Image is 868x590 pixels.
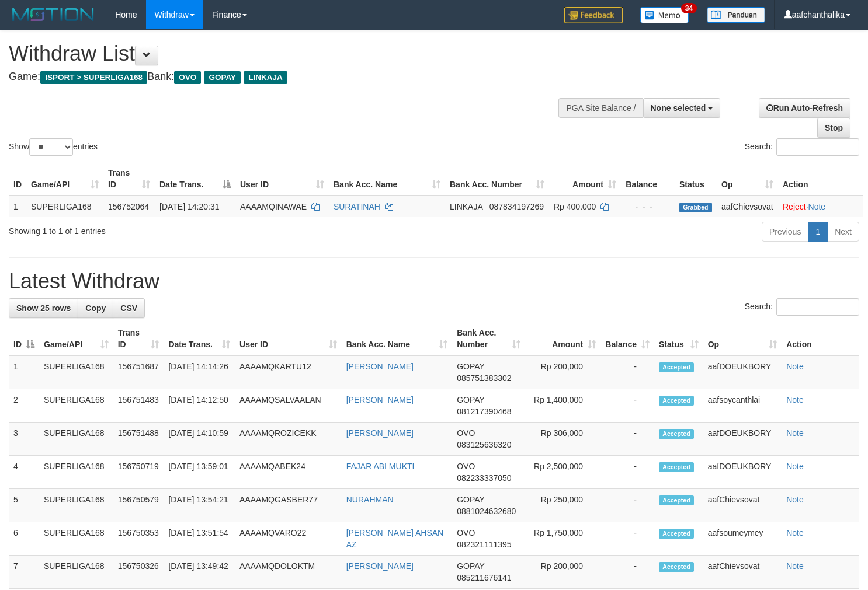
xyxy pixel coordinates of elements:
[554,202,596,211] span: Rp 400.000
[26,195,103,217] td: SUPERLIGA168
[640,7,689,23] img: Button%20Memo.svg
[703,322,782,355] th: Op: activate to sort column ascending
[39,522,113,556] td: SUPERLIGA168
[164,423,235,456] td: [DATE] 14:10:59
[164,322,235,355] th: Date Trans.: activate to sort column ascending
[745,298,859,316] label: Search:
[164,389,235,423] td: [DATE] 14:12:50
[159,202,219,211] span: [DATE] 14:20:31
[329,162,445,195] th: Bank Acc. Name: activate to sort column ascending
[786,462,804,471] a: Note
[346,428,414,438] a: [PERSON_NAME]
[564,7,623,23] img: Feedback.jpg
[113,355,164,389] td: 156751687
[703,489,782,522] td: aafChievsovat
[759,98,850,118] a: Run Auto-Refresh
[39,456,113,489] td: SUPERLIGA168
[9,489,39,522] td: 5
[9,322,39,355] th: ID: activate to sort column descending
[39,355,113,389] td: SUPERLIGA168
[9,355,39,389] td: 1
[549,162,621,195] th: Amount: activate to sort column ascending
[703,423,782,456] td: aafDOEUKBORY
[776,138,859,156] input: Search:
[9,423,39,456] td: 3
[786,561,804,571] a: Note
[786,395,804,404] a: Note
[39,322,113,355] th: Game/API: activate to sort column ascending
[39,489,113,522] td: SUPERLIGA168
[457,528,475,537] span: OVO
[659,529,694,539] span: Accepted
[164,489,235,522] td: [DATE] 13:54:21
[113,298,145,318] a: CSV
[654,322,703,355] th: Status: activate to sort column ascending
[457,395,484,404] span: GOPAY
[457,507,516,516] span: Copy 0881024632680 to clipboard
[9,162,26,195] th: ID
[9,270,859,293] h1: Latest Withdraw
[703,556,782,589] td: aafChievsovat
[235,456,342,489] td: AAAAMQABEK24
[600,456,654,489] td: -
[120,303,137,313] span: CSV
[786,428,804,438] a: Note
[164,456,235,489] td: [DATE] 13:59:01
[525,423,600,456] td: Rp 306,000
[808,222,828,242] a: 1
[659,495,694,505] span: Accepted
[113,423,164,456] td: 156751488
[457,573,511,582] span: Copy 085211676141 to clipboard
[679,203,712,212] span: Grabbed
[707,7,765,23] img: panduan.png
[778,162,863,195] th: Action
[659,562,694,572] span: Accepted
[445,162,549,195] th: Bank Acc. Number: activate to sort column ascending
[9,556,39,589] td: 7
[457,561,484,571] span: GOPAY
[457,428,475,438] span: OVO
[155,162,235,195] th: Date Trans.: activate to sort column descending
[786,495,804,504] a: Note
[450,202,482,211] span: LINKAJA
[457,362,484,371] span: GOPAY
[776,298,859,316] input: Search:
[778,195,863,217] td: ·
[29,138,73,156] select: Showentries
[525,355,600,389] td: Rp 200,000
[659,362,694,372] span: Accepted
[113,489,164,522] td: 156750579
[346,462,415,471] a: FAJAR ABI MUKTI
[600,389,654,423] td: -
[204,71,241,84] span: GOPAY
[808,202,826,211] a: Note
[113,456,164,489] td: 156750719
[346,395,414,404] a: [PERSON_NAME]
[525,389,600,423] td: Rp 1,400,000
[9,298,78,318] a: Show 25 rows
[651,103,706,113] span: None selected
[786,362,804,371] a: Note
[108,202,149,211] span: 156752064
[659,462,694,472] span: Accepted
[717,195,778,217] td: aafChievsovat
[762,222,808,242] a: Previous
[675,162,717,195] th: Status
[786,528,804,537] a: Note
[39,423,113,456] td: SUPERLIGA168
[489,202,544,211] span: Copy 087834197269 to clipboard
[600,423,654,456] td: -
[643,98,721,118] button: None selected
[525,456,600,489] td: Rp 2,500,000
[452,322,525,355] th: Bank Acc. Number: activate to sort column ascending
[235,162,329,195] th: User ID: activate to sort column ascending
[457,540,511,549] span: Copy 082321111395 to clipboard
[659,429,694,439] span: Accepted
[78,298,113,318] a: Copy
[558,98,643,118] div: PGA Site Balance /
[9,389,39,423] td: 2
[457,407,511,416] span: Copy 081217390468 to clipboard
[457,373,511,383] span: Copy 085751383302 to clipboard
[782,322,859,355] th: Action
[783,202,806,211] a: Reject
